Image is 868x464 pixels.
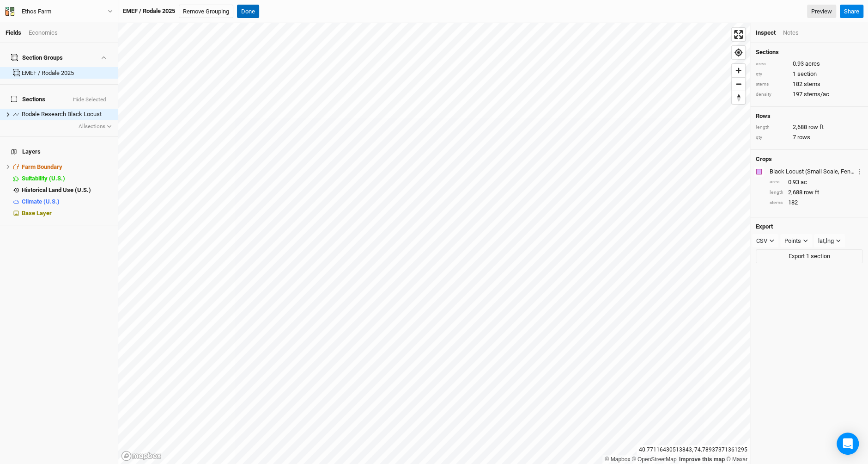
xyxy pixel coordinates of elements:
[22,175,112,182] div: Suitability (U.S.)
[784,236,801,246] div: Points
[770,179,783,186] div: area
[22,175,65,182] span: Suitability (U.S.)
[756,70,862,78] div: 1
[856,166,862,177] button: Crop Usage
[770,199,783,206] div: stems
[732,46,745,59] button: Find my location
[22,186,91,193] span: Historical Land Use (U.S.)
[801,178,807,186] span: ac
[756,123,862,131] div: 2,688
[770,189,783,196] div: length
[179,5,233,19] button: Remove Grouping
[770,188,862,197] div: 2,688
[804,188,819,197] span: row ft
[73,97,107,103] button: Hide Selected
[756,124,788,131] div: length
[22,111,112,118] div: Rodale Research Black Locust
[6,142,112,161] h4: Layers
[840,5,863,19] button: Share
[22,7,51,16] div: Ethos Farm
[6,29,21,36] a: Fields
[756,49,862,56] h4: Sections
[123,7,175,15] div: EMEF / Rodale 2025
[756,60,862,68] div: 0.93
[22,69,112,77] div: EMEF / Rodale 2025
[78,122,113,131] button: Allsections
[770,178,862,186] div: 0.93
[756,133,862,142] div: 7
[756,112,862,120] h4: Rows
[770,198,862,207] div: 182
[804,90,829,99] span: stems/ac
[22,163,62,170] span: Farm Boundary
[837,433,859,455] div: Open Intercom Messenger
[752,234,778,248] button: CSV
[237,5,259,19] button: Done
[804,80,820,88] span: stems
[770,167,855,176] div: Black Locust (Small Scale, Fenceposts Only)
[121,451,162,461] a: Mapbox logo
[118,23,750,464] canvas: Map
[808,123,824,131] span: row ft
[732,91,745,104] button: Reset bearing to north
[756,29,776,37] div: Inspect
[797,133,810,142] span: rows
[756,80,862,88] div: 182
[805,60,820,68] span: acres
[637,445,750,455] div: 40.77116430513843 , -74.78937371361295
[605,456,630,463] a: Mapbox
[22,210,52,217] span: Base Layer
[11,96,45,103] span: Sections
[756,155,772,163] h4: Crops
[818,236,834,246] div: lat,lng
[732,64,745,77] button: Zoom in
[756,91,788,98] div: density
[756,223,862,230] h4: Export
[783,29,799,37] div: Notes
[756,71,788,78] div: qty
[732,77,745,91] button: Zoom out
[756,61,788,68] div: area
[22,186,112,194] div: Historical Land Use (U.S.)
[756,236,767,246] div: CSV
[22,163,112,171] div: Farm Boundary
[780,234,812,248] button: Points
[756,134,788,141] div: qty
[99,55,107,61] button: Show section groups
[814,234,845,248] button: lat,lng
[22,210,112,217] div: Base Layer
[632,456,677,463] a: OpenStreetMap
[732,78,745,91] span: Zoom out
[679,456,725,463] a: Improve this map
[756,249,862,263] button: Export 1 section
[732,28,745,41] button: Enter fullscreen
[11,54,63,62] div: Section Groups
[797,70,817,78] span: section
[726,456,747,463] a: Maxar
[5,6,113,17] button: Ethos Farm
[22,198,112,205] div: Climate (U.S.)
[756,90,862,99] div: 197
[22,198,60,205] span: Climate (U.S.)
[22,111,102,118] span: Rodale Research Black Locust
[756,81,788,88] div: stems
[29,29,58,37] div: Economics
[807,5,836,19] a: Preview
